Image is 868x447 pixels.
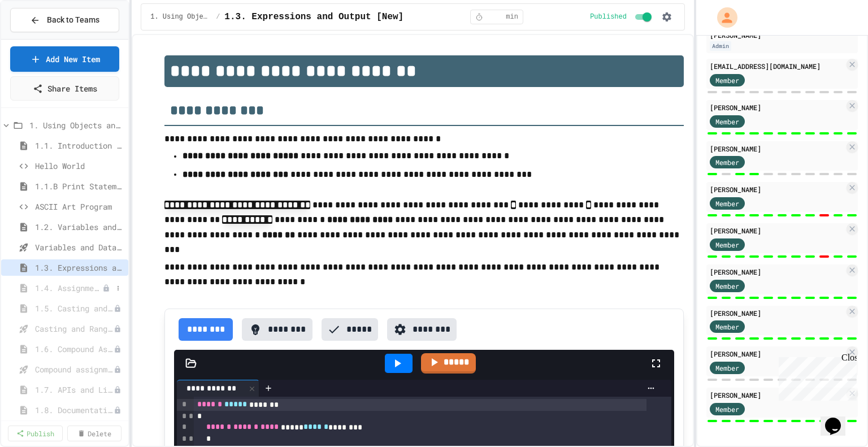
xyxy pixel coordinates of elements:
div: [EMAIL_ADDRESS][DOMAIN_NAME] [710,61,844,71]
span: / [216,12,220,21]
div: [PERSON_NAME] [710,225,844,236]
div: [PERSON_NAME] [710,102,844,112]
span: Back to Teams [47,14,99,26]
iframe: chat widget [821,402,857,436]
span: Hello World [35,160,124,172]
span: Member [715,322,739,332]
span: Member [715,404,739,414]
div: Chat with us now!Close [5,5,78,72]
a: Delete [67,426,122,441]
span: Member [715,157,739,167]
div: [PERSON_NAME] [710,144,844,154]
div: Unpublished [114,305,121,313]
div: Unpublished [102,284,110,292]
div: My Account [705,5,740,31]
a: Add New Item [10,46,119,72]
div: Content is published and visible to students [590,10,654,24]
span: Variables and Data Types - Quiz [35,241,124,253]
div: Unpublished [114,325,121,333]
span: Compound assignment operators - Quiz [35,363,114,375]
div: [PERSON_NAME] [710,184,844,194]
span: 1.6. Compound Assignment Operators [35,343,114,355]
iframe: chat widget [774,353,857,401]
span: 1.1. Introduction to Algorithms, Programming, and Compilers [35,140,124,151]
div: [PERSON_NAME] [710,390,844,400]
span: 1.4. Assignment and Input [35,282,102,294]
div: [PERSON_NAME] [710,267,844,277]
a: Publish [8,426,63,441]
span: 1.7. APIs and Libraries [35,384,114,396]
span: 1.8. Documentation with Comments and Preconditions [35,404,114,416]
span: Member [715,75,739,85]
span: Member [715,198,739,209]
span: Member [715,116,739,127]
div: Unpublished [114,386,121,394]
span: Member [715,281,739,291]
div: Admin [710,41,731,51]
div: [PERSON_NAME] [710,349,844,359]
button: More options [112,283,124,294]
span: 1.5. Casting and Ranges of Values [35,302,114,314]
button: Back to Teams [10,8,119,32]
span: 1.3. Expressions and Output [New] [224,10,403,24]
span: Member [715,363,739,373]
span: 1. Using Objects and Methods [29,119,124,131]
div: [PERSON_NAME] [710,308,844,318]
span: Published [590,12,627,21]
a: Share Items [10,76,119,101]
div: Unpublished [114,366,121,374]
div: Unpublished [114,345,121,353]
span: 1. Using Objects and Methods [150,12,211,21]
span: Casting and Ranges of variables - Quiz [35,323,114,335]
span: Member [715,240,739,250]
div: Unpublished [114,406,121,414]
span: 1.1.B Print Statements [35,180,124,192]
span: ASCII Art Program [35,201,124,212]
span: 1.3. Expressions and Output [New] [35,262,124,274]
span: min [506,12,518,21]
span: 1.2. Variables and Data Types [35,221,124,233]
